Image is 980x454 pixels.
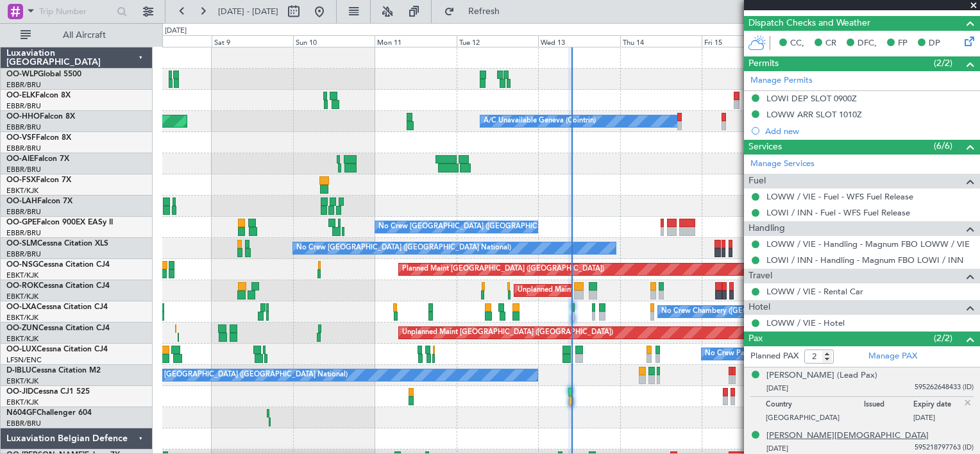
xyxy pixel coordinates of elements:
[6,271,38,280] a: EBKT/KJK
[6,261,38,269] span: OO-NSG
[6,186,38,196] a: EBKT/KJK
[915,382,974,393] span: 595262648433 (ID)
[6,176,71,184] a: OO-FSXFalcon 7X
[218,6,278,17] span: [DATE] - [DATE]
[6,303,108,311] a: OO-LXACessna Citation CJ4
[766,400,864,413] p: Country
[375,35,456,47] div: Mon 11
[6,80,41,90] a: EBBR/BRU
[6,313,38,323] a: EBKT/KJK
[6,388,33,396] span: OO-JID
[748,221,785,236] span: Handling
[212,35,293,47] div: Sat 9
[6,198,37,205] span: OO-LAH
[39,2,113,21] input: Trip Number
[6,334,38,344] a: EBKT/KJK
[6,261,110,269] a: OO-NSGCessna Citation CJ4
[6,419,41,428] a: EBBR/BRU
[790,37,804,50] span: CC,
[898,37,908,50] span: FP
[6,282,38,290] span: OO-ROK
[6,324,38,332] span: OO-ZUN
[748,56,779,71] span: Permits
[484,112,596,131] div: A/C Unavailable Geneva (Cointrin)
[766,93,857,104] div: LOWI DEP SLOT 0900Z
[6,219,113,226] a: OO-GPEFalcon 900EX EASy II
[6,355,42,365] a: LFSN/ENC
[766,317,845,328] a: LOWW / VIE - Hotel
[766,286,863,297] a: LOWW / VIE - Rental Car
[913,400,963,413] p: Expiry date
[6,71,81,78] a: OO-WLPGlobal 5500
[6,346,37,353] span: OO-LUX
[766,444,788,453] span: [DATE]
[6,249,41,259] a: EBBR/BRU
[6,346,108,353] a: OO-LUXCessna Citation CJ4
[14,25,139,46] button: All Aircraft
[913,413,963,426] p: [DATE]
[766,207,910,218] a: LOWI / INN - Fuel - WFS Fuel Release
[6,398,38,407] a: EBKT/KJK
[6,367,31,374] span: D-IBLU
[748,174,766,189] span: Fuel
[750,74,813,87] a: Manage Permits
[6,92,71,99] a: OO-ELKFalcon 8X
[133,366,348,385] div: No Crew [GEOGRAPHIC_DATA] ([GEOGRAPHIC_DATA] National)
[748,269,772,283] span: Travel
[915,442,974,453] span: 595218797763 (ID)
[766,109,862,120] div: LOWW ARR SLOT 1010Z
[748,16,870,31] span: Dispatch Checks and Weather
[6,198,72,205] a: OO-LAHFalcon 7X
[33,31,135,40] span: All Aircraft
[6,282,110,290] a: OO-ROKCessna Citation CJ4
[6,101,41,111] a: EBBR/BRU
[402,260,604,279] div: Planned Maint [GEOGRAPHIC_DATA] ([GEOGRAPHIC_DATA])
[6,71,38,78] span: OO-WLP
[6,409,37,417] span: N604GF
[6,228,41,238] a: EBBR/BRU
[750,350,798,363] label: Planned PAX
[402,323,613,342] div: Unplanned Maint [GEOGRAPHIC_DATA] ([GEOGRAPHIC_DATA])
[6,155,69,163] a: OO-AIEFalcon 7X
[6,409,92,417] a: N604GFChallenger 604
[6,240,108,248] a: OO-SLMCessna Citation XLS
[620,35,702,47] div: Thu 14
[6,207,41,217] a: EBBR/BRU
[6,113,75,121] a: OO-HHOFalcon 8X
[929,37,940,50] span: DP
[6,240,37,248] span: OO-SLM
[378,217,593,237] div: No Crew [GEOGRAPHIC_DATA] ([GEOGRAPHIC_DATA] National)
[702,35,783,47] div: Fri 15
[661,302,806,321] div: No Crew Chambery ([GEOGRAPHIC_DATA])
[962,397,974,408] img: close
[6,303,37,311] span: OO-LXA
[6,165,41,174] a: EBBR/BRU
[766,413,864,426] p: [GEOGRAPHIC_DATA]
[6,376,38,386] a: EBKT/KJK
[750,158,815,171] a: Manage Services
[766,191,913,202] a: LOWW / VIE - Fuel - WFS Fuel Release
[6,134,36,142] span: OO-VSF
[934,139,952,153] span: (6/6)
[864,400,913,413] p: Issued
[857,37,877,50] span: DFC,
[825,37,836,50] span: CR
[6,113,40,121] span: OO-HHO
[538,35,620,47] div: Wed 13
[748,332,763,346] span: Pax
[457,35,538,47] div: Tue 12
[6,324,110,332] a: OO-ZUNCessna Citation CJ4
[6,367,101,374] a: D-IBLUCessna Citation M2
[766,369,877,382] div: [PERSON_NAME] (Lead Pax)
[6,134,71,142] a: OO-VSFFalcon 8X
[705,344,832,364] div: No Crew Paris ([GEOGRAPHIC_DATA])
[438,1,515,22] button: Refresh
[296,239,511,258] div: No Crew [GEOGRAPHIC_DATA] ([GEOGRAPHIC_DATA] National)
[293,35,375,47] div: Sun 10
[6,292,38,301] a: EBKT/KJK
[6,92,35,99] span: OO-ELK
[6,122,41,132] a: EBBR/BRU
[766,430,929,442] div: [PERSON_NAME][DEMOGRAPHIC_DATA]
[748,140,782,155] span: Services
[766,255,963,265] a: LOWI / INN - Handling - Magnum FBO LOWI / INN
